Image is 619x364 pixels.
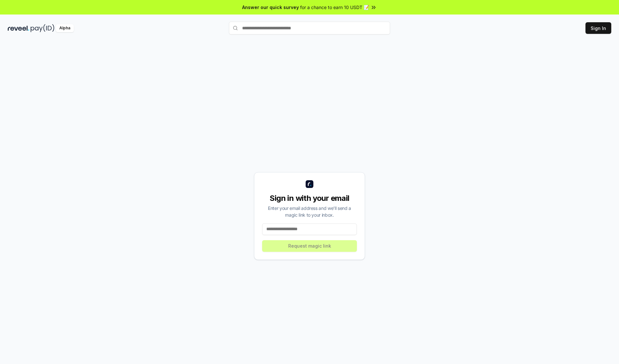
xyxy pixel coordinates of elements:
div: Sign in with your email [262,193,357,203]
img: logo_small [306,180,313,188]
span: Answer our quick survey [242,4,299,11]
div: Enter your email address and we’ll send a magic link to your inbox. [262,205,357,218]
img: reveel_dark [8,24,29,32]
img: pay_id [31,24,54,32]
button: Sign In [585,22,611,34]
div: Alpha [56,24,74,32]
span: for a chance to earn 10 USDT 📝 [300,4,369,11]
